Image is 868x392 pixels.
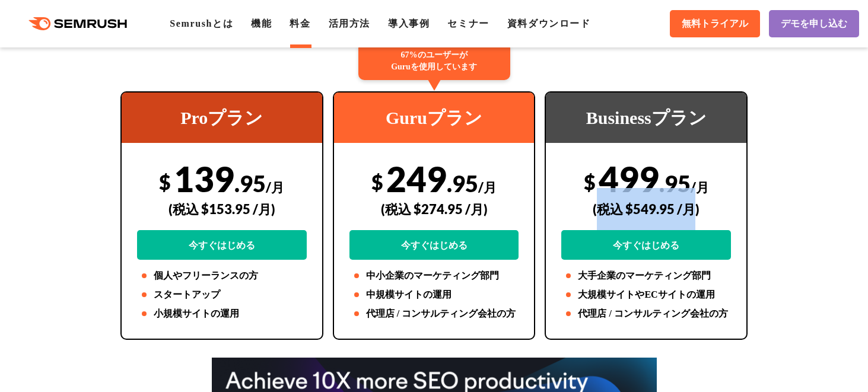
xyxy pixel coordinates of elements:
[358,42,510,80] div: 67%のユーザーが Guruを使用しています
[122,93,322,143] div: Proプラン
[769,10,859,37] a: デモを申し込む
[691,179,709,195] span: /月
[137,230,307,260] a: 今すぐはじめる
[234,170,266,197] span: .95
[682,18,748,30] span: 無料トライアル
[561,188,731,230] div: (税込 $549.95 /月)
[349,158,519,260] div: 249
[349,269,519,283] li: 中小企業のマーケティング部門
[251,18,272,28] a: 機能
[447,18,489,28] a: セミナー
[388,18,430,28] a: 導入事例
[349,230,519,260] a: 今すぐはじめる
[584,170,596,194] span: $
[349,288,519,302] li: 中規模サイトの運用
[546,93,746,143] div: Businessプラン
[137,307,307,321] li: 小規模サイトの運用
[561,158,731,260] div: 499
[137,269,307,283] li: 個人やフリーランスの方
[349,307,519,321] li: 代理店 / コンサルティング会社の方
[170,18,233,28] a: Semrushとは
[447,170,478,197] span: .95
[478,179,497,195] span: /月
[507,18,591,28] a: 資料ダウンロード
[371,170,383,194] span: $
[561,288,731,302] li: 大規模サイトやECサイトの運用
[290,18,310,28] a: 料金
[329,18,370,28] a: 活用方法
[561,307,731,321] li: 代理店 / コンサルティング会社の方
[159,170,171,194] span: $
[137,188,307,230] div: (税込 $153.95 /月)
[137,158,307,260] div: 139
[659,170,691,197] span: .95
[561,230,731,260] a: 今すぐはじめる
[561,269,731,283] li: 大手企業のマーケティング部門
[266,179,284,195] span: /月
[137,288,307,302] li: スタートアップ
[670,10,760,37] a: 無料トライアル
[349,188,519,230] div: (税込 $274.95 /月)
[334,93,535,143] div: Guruプラン
[781,18,847,30] span: デモを申し込む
